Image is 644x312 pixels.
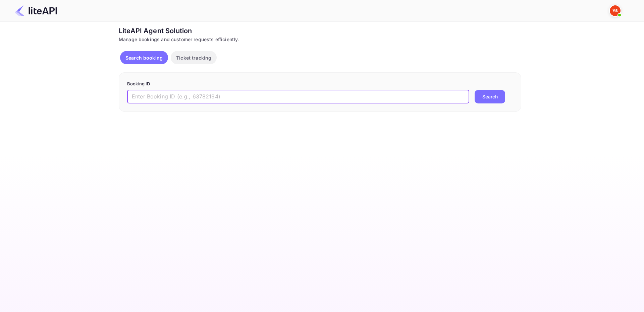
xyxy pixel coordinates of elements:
div: LiteAPI Agent Solution [119,26,521,36]
img: LiteAPI Logo [15,5,57,16]
img: Yandex Support [610,5,621,16]
p: Search booking [125,54,163,61]
input: Enter Booking ID (e.g., 63782194) [127,90,469,103]
button: Search [475,90,505,103]
p: Ticket tracking [176,54,211,61]
p: Booking ID [127,81,513,87]
div: Manage bookings and customer requests efficiently. [119,36,521,43]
